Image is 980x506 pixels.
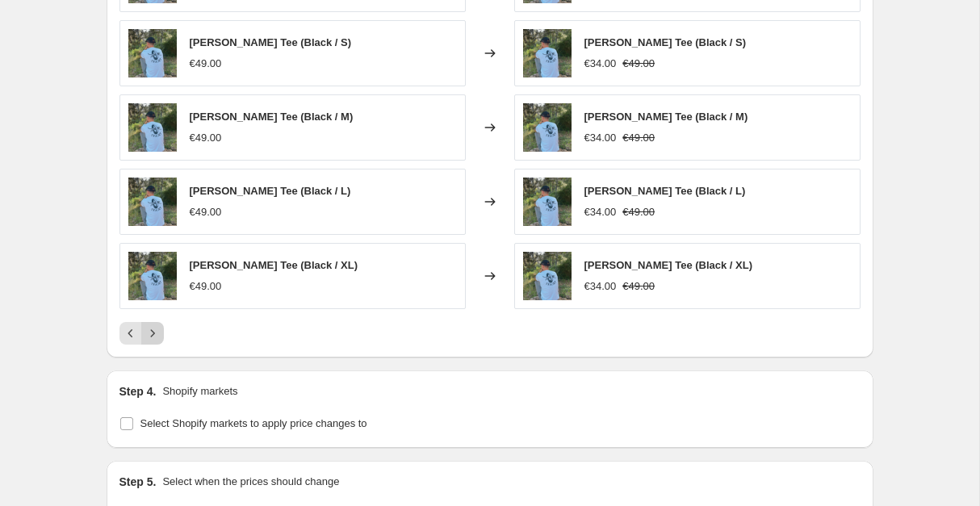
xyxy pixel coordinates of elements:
[190,278,222,295] div: €49.00
[190,111,354,123] span: [PERSON_NAME] Tee (Black / M)
[523,252,572,300] img: kittywhite_80x.png
[128,29,177,77] img: kittywhite_80x.png
[584,259,753,271] span: [PERSON_NAME] Tee (Black / XL)
[119,322,164,345] nav: Pagination
[190,130,222,146] div: €49.00
[119,322,142,345] button: Previous
[140,417,367,429] span: Select Shopify markets to apply price changes to
[523,103,572,152] img: kittywhite_80x.png
[584,56,617,72] div: €34.00
[622,56,655,72] strike: €49.00
[622,204,655,220] strike: €49.00
[584,36,747,48] span: [PERSON_NAME] Tee (Black / S)
[622,278,655,295] strike: €49.00
[523,29,572,77] img: kittywhite_80x.png
[190,56,222,72] div: €49.00
[119,383,157,399] h2: Step 4.
[523,178,572,226] img: kittywhite_80x.png
[584,111,748,123] span: [PERSON_NAME] Tee (Black / M)
[128,178,177,226] img: kittywhite_80x.png
[584,278,617,295] div: €34.00
[584,204,617,220] div: €34.00
[190,204,222,220] div: €49.00
[119,474,157,490] h2: Step 5.
[190,36,352,48] span: [PERSON_NAME] Tee (Black / S)
[162,383,237,399] p: Shopify markets
[190,259,358,271] span: [PERSON_NAME] Tee (Black / XL)
[584,185,746,197] span: [PERSON_NAME] Tee (Black / L)
[190,185,351,197] span: [PERSON_NAME] Tee (Black / L)
[622,130,655,146] strike: €49.00
[141,322,164,345] button: Next
[162,474,339,490] p: Select when the prices should change
[128,103,177,152] img: kittywhite_80x.png
[128,252,177,300] img: kittywhite_80x.png
[584,130,617,146] div: €34.00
